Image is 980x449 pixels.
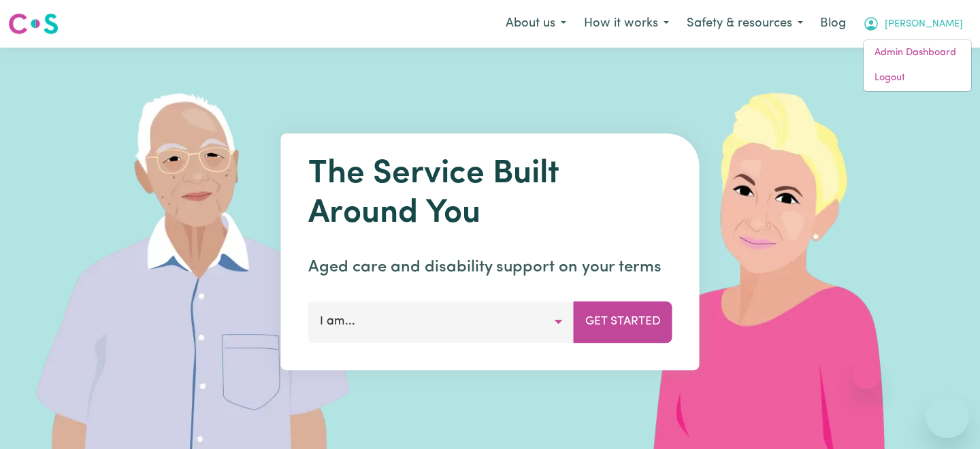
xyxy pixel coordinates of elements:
[864,65,971,91] a: Logout
[575,10,678,38] button: How it works
[678,10,812,38] button: Safety & resources
[926,395,969,438] iframe: Button to launch messaging window
[308,301,574,342] button: I am...
[812,9,854,39] a: Blog
[497,10,575,38] button: About us
[863,39,972,92] div: My Account
[864,40,971,66] a: Admin Dashboard
[574,301,672,342] button: Get Started
[8,8,59,39] a: Careseekers logo
[308,155,672,233] h1: The Service Built Around You
[854,10,972,38] button: My Account
[853,362,880,389] iframe: Close message
[885,17,963,32] span: [PERSON_NAME]
[8,12,59,36] img: Careseekers logo
[308,255,672,280] p: Aged care and disability support on your terms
